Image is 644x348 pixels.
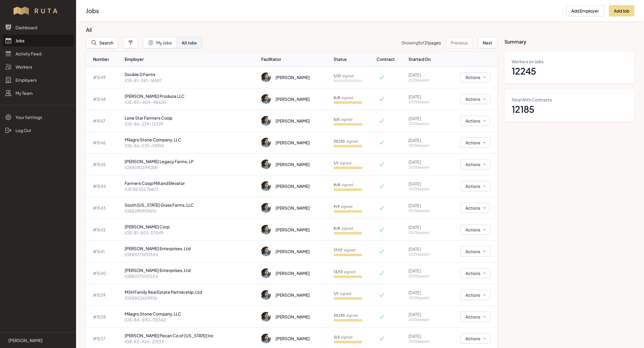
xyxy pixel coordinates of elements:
[125,180,257,186] p: Farmers Coop Mill and Elevator
[460,246,490,256] button: Actions
[460,225,490,235] button: Actions
[2,74,74,86] a: Employers
[331,52,377,66] th: Status
[2,21,74,33] a: Dashboard
[125,251,257,257] p: IOE8017500354
[5,337,71,343] a: [PERSON_NAME]
[460,159,490,169] button: Actions
[334,182,353,187] p: signed
[408,268,440,274] p: [DATE]
[334,95,340,100] b: 8 / 8
[408,72,440,78] p: [DATE]
[2,87,74,99] a: My Team
[125,71,257,77] p: Double D Farms
[275,118,310,124] div: [PERSON_NAME]
[408,246,440,252] p: [DATE]
[408,208,440,213] p: 2025 season
[177,37,202,48] button: All Jobs
[86,197,122,219] td: # 1543
[408,100,440,104] p: 2025 season
[259,52,331,66] th: Facilitator
[125,143,257,149] p: IOE-86-535-59914
[125,186,257,192] p: IOE 88 552 76827
[334,74,341,78] b: 1 / 27
[334,248,343,252] b: 17 / 17
[334,313,345,318] b: 20 / 20
[125,121,257,127] p: IOE-86-239-12329
[125,158,257,164] p: [PERSON_NAME] Legacy Farms, LP
[334,117,352,122] p: signed
[408,115,440,121] p: [DATE]
[334,161,338,165] b: 1 / 1
[275,270,310,276] div: [PERSON_NAME]
[408,296,440,300] p: 2025 season
[334,313,358,318] p: signed
[408,143,440,148] p: 2025 season
[86,52,122,66] th: Number
[125,273,257,279] p: IOE8017500354
[408,181,440,187] p: [DATE]
[125,99,257,105] p: IOE-80-604-48620
[125,224,257,230] p: [PERSON_NAME] Corp
[275,74,310,80] div: [PERSON_NAME]
[275,335,310,341] div: [PERSON_NAME]
[334,139,345,143] b: 20 / 20
[408,78,440,83] p: 2025 season
[408,202,440,208] p: [DATE]
[86,175,122,197] td: # 1544
[512,97,627,103] dt: Total With Contracts
[460,333,490,344] button: Actions
[125,289,257,295] p: MSH Family Real Estate Partnership, Ltd
[334,270,355,274] p: signed
[408,317,440,322] p: 2025 season
[406,52,442,66] th: Started On
[125,230,257,236] p: IOE-81-801-57549
[334,291,338,296] b: 1 / 1
[125,93,257,99] p: [PERSON_NAME] Produce LLC
[408,311,440,317] p: [DATE]
[125,317,257,323] p: IOE-84-590-05362
[334,226,353,231] p: signed
[2,61,74,73] a: Workers
[609,5,634,16] button: Add Job
[86,88,122,110] td: # 1548
[566,5,604,16] button: Add Employer
[86,306,122,328] td: # 1538
[275,140,310,146] div: [PERSON_NAME]
[86,132,122,154] td: # 1546
[408,121,440,126] p: 2025 season
[334,139,358,144] p: signed
[408,137,440,143] p: [DATE]
[408,230,440,235] p: 2025 season
[125,245,257,251] p: [PERSON_NAME] Enterprises, Ltd
[418,40,420,45] span: 1
[86,7,561,15] h2: Jobs
[275,96,310,102] div: [PERSON_NAME]
[125,311,257,317] p: Milagro Stone Company, LLC
[86,110,122,132] td: # 1547
[408,187,440,191] p: 2025 season
[376,52,406,66] th: Contract
[275,314,310,320] div: [PERSON_NAME]
[125,208,257,214] p: IOE8295909610
[125,164,257,170] p: IOE8092399288
[125,295,257,301] p: IOE8852609926
[125,137,257,143] p: Milagro Stone Company, LLC
[504,26,634,45] h3: Summary
[334,95,353,100] p: signed
[122,52,259,66] th: Employer
[125,267,257,273] p: [PERSON_NAME] Enterprises, Ltd
[460,72,490,82] button: Actions
[408,274,440,279] p: 2025 season
[13,6,64,16] img: Workflow
[460,181,490,191] button: Actions
[446,37,473,48] button: Previous
[408,333,440,339] p: [DATE]
[424,40,441,45] span: 31 pages
[275,248,310,254] div: [PERSON_NAME]
[401,40,441,46] p: Showing of
[86,219,122,241] td: # 1542
[86,26,493,33] h3: All
[334,204,340,209] b: 9 / 9
[408,165,440,170] p: 2025 season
